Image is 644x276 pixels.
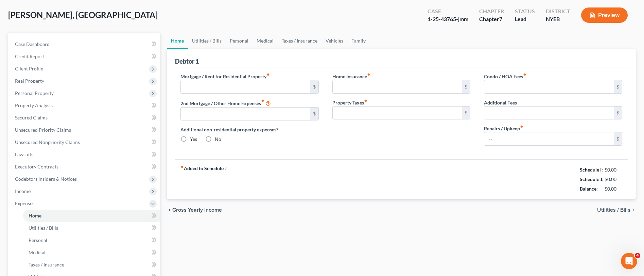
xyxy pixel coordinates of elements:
[10,161,160,173] a: Executory Contracts
[23,222,160,234] a: Utilities / Bills
[10,124,160,136] a: Unsecured Priority Claims
[15,151,33,157] span: Lawsuits
[23,234,160,246] a: Personal
[15,53,44,59] span: Credit Report
[278,33,321,49] a: Taxes / Insurance
[180,165,184,168] i: fiber_manual_record
[310,80,318,93] div: $
[167,207,222,213] button: chevron_left Gross Yearly Income
[580,176,604,182] strong: Schedule J:
[15,90,54,96] span: Personal Property
[8,10,158,20] span: [PERSON_NAME], [GEOGRAPHIC_DATA]
[10,50,160,63] a: Credit Report
[10,136,160,148] a: Unsecured Nonpriority Claims
[605,185,623,192] div: $0.00
[546,7,570,15] div: District
[188,33,226,49] a: Utilities / Bills
[580,186,598,192] strong: Balance:
[23,210,160,222] a: Home
[215,136,221,143] label: No
[630,207,636,213] i: chevron_right
[190,136,197,143] label: Yes
[597,207,636,213] button: Utilities / Bills chevron_right
[15,176,77,182] span: Codebtors Insiders & Notices
[10,112,160,124] a: Secured Claims
[499,16,502,22] span: 7
[15,102,53,108] span: Property Analysis
[605,166,623,173] div: $0.00
[614,132,622,145] div: $
[10,38,160,50] a: Case Dashboard
[515,15,535,23] div: Lead
[180,165,227,194] strong: Added to Schedule J
[15,164,58,169] span: Executory Contracts
[253,33,278,49] a: Medical
[484,132,614,145] input: --
[180,126,319,133] label: Additional non-residential property expenses?
[428,15,468,23] div: 1-25-43765-jmm
[226,33,253,49] a: Personal
[367,73,370,76] i: fiber_manual_record
[181,80,310,93] input: --
[167,33,188,49] a: Home
[605,176,623,183] div: $0.00
[428,7,468,15] div: Case
[462,80,470,93] div: $
[10,148,160,161] a: Lawsuits
[581,7,628,23] button: Preview
[175,57,199,65] div: Debtor 1
[29,225,58,231] span: Utilities / Bills
[23,259,160,271] a: Taxes / Insurance
[29,237,47,243] span: Personal
[523,73,526,76] i: fiber_manual_record
[597,207,630,213] span: Utilities / Bills
[15,127,71,133] span: Unsecured Priority Claims
[614,80,622,93] div: $
[479,7,504,15] div: Chapter
[180,99,271,107] label: 2nd Mortgage / Other Home Expenses
[484,107,614,119] input: --
[580,167,603,173] strong: Schedule I:
[180,73,270,80] label: Mortgage / Rent for Residential Property
[23,246,160,259] a: Medical
[546,15,570,23] div: NYEB
[520,125,523,128] i: fiber_manual_record
[347,33,370,49] a: Family
[181,108,310,120] input: --
[462,107,470,119] div: $
[635,253,640,258] span: 4
[364,99,367,102] i: fiber_manual_record
[621,253,637,269] iframe: Intercom live chat
[167,207,172,213] i: chevron_left
[484,125,523,132] label: Repairs / Upkeep
[15,66,43,71] span: Client Profile
[614,107,622,119] div: $
[484,73,526,80] label: Condo / HOA Fees
[333,107,462,119] input: --
[15,139,80,145] span: Unsecured Nonpriority Claims
[266,73,270,76] i: fiber_manual_record
[15,188,31,194] span: Income
[15,41,50,47] span: Case Dashboard
[515,7,535,15] div: Status
[333,80,462,93] input: --
[484,99,517,106] label: Additional Fees
[172,207,222,213] span: Gross Yearly Income
[479,15,504,23] div: Chapter
[332,73,370,80] label: Home Insurance
[321,33,347,49] a: Vehicles
[332,99,367,106] label: Property Taxes
[15,78,44,84] span: Real Property
[15,200,34,206] span: Expenses
[29,262,64,267] span: Taxes / Insurance
[261,99,264,102] i: fiber_manual_record
[484,80,614,93] input: --
[10,99,160,112] a: Property Analysis
[15,115,48,120] span: Secured Claims
[29,213,41,218] span: Home
[310,108,318,120] div: $
[29,249,46,255] span: Medical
